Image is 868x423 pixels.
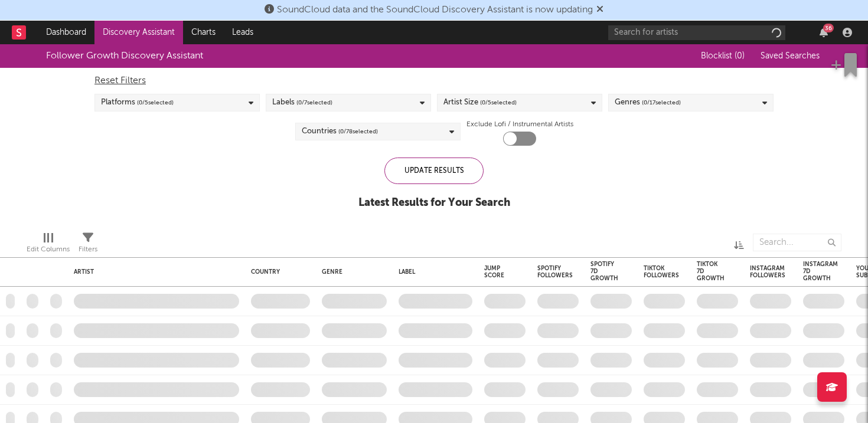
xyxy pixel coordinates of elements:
div: Spotify 7D Growth [590,261,618,282]
div: Latest Results for Your Search [358,196,510,210]
div: Reset Filters [94,74,774,88]
a: Dashboard [38,21,94,44]
div: Filters [79,228,97,262]
input: Search... [753,234,841,251]
div: Label [399,268,466,276]
div: Edit Columns [27,228,70,262]
div: Filters [79,242,97,257]
div: Jump Score [484,265,508,279]
span: ( 0 ) [735,52,745,60]
button: Saved Searches [757,51,822,61]
div: Instagram Followers [750,265,785,279]
div: Labels [272,96,332,110]
span: SoundCloud data and the SoundCloud Discovery Assistant is now updating [277,5,593,15]
div: Artist [74,268,233,276]
div: Artist Size [443,96,517,110]
span: ( 0 / 17 selected) [642,96,681,110]
label: Exclude Lofi / Instrumental Artists [466,117,573,132]
div: Platforms [101,96,174,110]
div: Spotify Followers [537,265,573,279]
button: 36 [820,28,828,37]
div: Tiktok Followers [644,265,679,279]
span: Saved Searches [761,52,822,60]
div: Countries [302,124,378,139]
div: 36 [823,24,834,32]
span: Blocklist [701,52,745,60]
div: Follower Growth Discovery Assistant [46,49,203,63]
div: Country [251,268,304,276]
span: ( 0 / 5 selected) [480,96,517,110]
span: ( 0 / 78 selected) [338,124,378,139]
a: Discovery Assistant [94,21,183,44]
div: Tiktok 7D Growth [697,261,725,282]
div: Edit Columns [27,242,70,257]
input: Search for artists [608,25,785,40]
div: Genre [322,268,381,276]
div: Update Results [384,158,484,184]
div: Instagram 7D Growth [803,261,838,282]
a: Leads [224,21,262,44]
div: Genres [615,96,681,110]
span: ( 0 / 5 selected) [137,96,174,110]
span: Dismiss [596,5,603,15]
span: ( 0 / 7 selected) [296,96,332,110]
a: Charts [183,21,224,44]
